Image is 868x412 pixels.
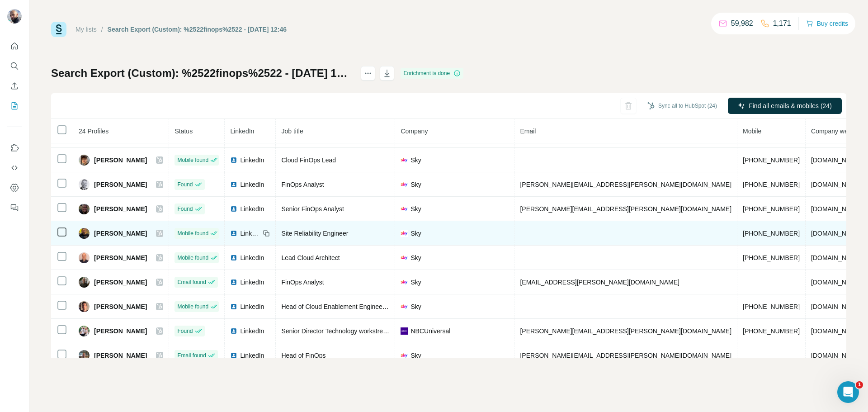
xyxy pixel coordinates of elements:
[7,160,22,176] button: Use Surfe API
[101,25,103,34] li: /
[410,278,421,287] span: Sky
[281,230,348,237] span: Site Reliability Engineer
[177,327,193,335] span: Found
[79,326,90,336] img: Avatar
[811,156,862,164] span: [DOMAIN_NAME]
[281,327,392,335] span: Senior Director Technology workstream
[731,18,753,29] p: 59,982
[281,303,393,310] span: Head of Cloud Enablement Engineering
[51,22,66,37] img: Surfe Logo
[175,128,193,135] span: Status
[811,181,862,188] span: [DOMAIN_NAME]
[79,252,90,263] img: Avatar
[177,278,206,286] span: Email found
[230,128,254,135] span: LinkedIn
[94,278,147,287] span: [PERSON_NAME]
[51,66,353,81] h1: Search Export (Custom): %2522finops%2522 - [DATE] 12:46
[94,180,147,189] span: [PERSON_NAME]
[743,327,800,335] span: [PHONE_NUMBER]
[230,254,237,261] img: LinkedIn logo
[7,78,22,94] button: Enrich CSV
[410,327,450,336] span: NBCUniversal
[240,156,264,165] span: LinkedIn
[520,279,679,286] span: [EMAIL_ADDRESS][PERSON_NAME][DOMAIN_NAME]
[230,156,237,164] img: LinkedIn logo
[281,205,344,213] span: Senior FinOps Analyst
[240,278,264,287] span: LinkedIn
[94,302,147,311] span: [PERSON_NAME]
[240,351,264,360] span: LinkedIn
[281,128,303,135] span: Job title
[240,180,264,189] span: LinkedIn
[240,302,264,311] span: LinkedIn
[177,229,208,237] span: Mobile found
[743,128,761,135] span: Mobile
[230,181,237,188] img: LinkedIn logo
[811,128,861,135] span: Company website
[281,279,324,286] span: FinOps Analyst
[7,180,22,196] button: Dashboard
[79,179,90,190] img: Avatar
[749,101,832,110] span: Find all emails & mobiles (24)
[520,181,731,188] span: [PERSON_NAME][EMAIL_ADDRESS][PERSON_NAME][DOMAIN_NAME]
[75,26,97,33] a: My lists
[401,352,408,359] img: company-logo
[230,230,237,237] img: LinkedIn logo
[240,253,264,262] span: LinkedIn
[361,66,375,81] button: actions
[743,156,800,164] span: [PHONE_NUMBER]
[410,351,421,360] span: Sky
[79,204,90,214] img: Avatar
[7,98,22,114] button: My lists
[401,181,408,188] img: company-logo
[743,205,800,213] span: [PHONE_NUMBER]
[240,327,264,336] span: LinkedIn
[743,230,800,237] span: [PHONE_NUMBER]
[177,351,206,360] span: Email found
[743,181,800,188] span: [PHONE_NUMBER]
[520,205,731,213] span: [PERSON_NAME][EMAIL_ADDRESS][PERSON_NAME][DOMAIN_NAME]
[177,303,208,311] span: Mobile found
[410,302,421,311] span: Sky
[641,99,723,113] button: Sync all to HubSpot (24)
[401,254,408,261] img: company-logo
[410,204,421,213] span: Sky
[281,181,324,188] span: FinOps Analyst
[743,303,800,310] span: [PHONE_NUMBER]
[520,327,731,335] span: [PERSON_NAME][EMAIL_ADDRESS][PERSON_NAME][DOMAIN_NAME]
[79,277,90,288] img: Avatar
[728,98,842,114] button: Find all emails & mobiles (24)
[401,68,463,79] div: Enrichment is done
[7,58,22,74] button: Search
[7,9,22,24] img: Avatar
[837,381,859,403] iframe: Intercom live chat
[811,230,862,237] span: [DOMAIN_NAME]
[94,204,147,213] span: [PERSON_NAME]
[401,279,408,286] img: company-logo
[856,381,863,388] span: 1
[281,156,336,164] span: Cloud FinOps Lead
[240,204,264,213] span: LinkedIn
[240,229,260,238] span: LinkedIn
[7,140,22,156] button: Use Surfe on LinkedIn
[79,350,90,361] img: Avatar
[811,303,862,310] span: [DOMAIN_NAME]
[7,38,22,54] button: Quick start
[410,229,421,238] span: Sky
[520,128,536,135] span: Email
[410,180,421,189] span: Sky
[401,156,408,164] img: company-logo
[230,303,237,310] img: LinkedIn logo
[79,155,90,166] img: Avatar
[177,205,193,213] span: Found
[811,327,862,335] span: [DOMAIN_NAME]
[520,352,731,359] span: [PERSON_NAME][EMAIL_ADDRESS][PERSON_NAME][DOMAIN_NAME]
[410,156,421,165] span: Sky
[177,254,208,262] span: Mobile found
[281,352,325,359] span: Head of FinOps
[94,327,147,336] span: [PERSON_NAME]
[230,327,237,335] img: LinkedIn logo
[79,128,108,135] span: 24 Profiles
[230,279,237,286] img: LinkedIn logo
[773,18,791,29] p: 1,171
